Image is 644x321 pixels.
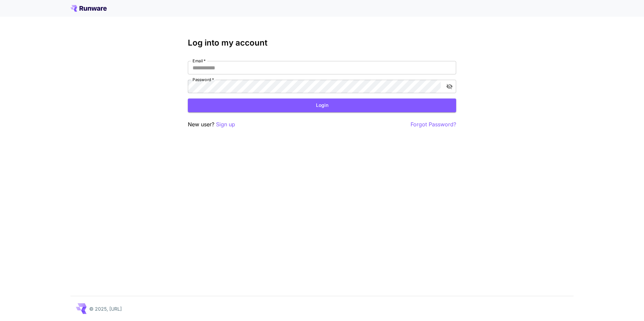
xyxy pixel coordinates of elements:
[193,58,206,64] label: Email
[188,38,456,48] h3: Log into my account
[411,120,456,129] button: Forgot Password?
[89,305,122,312] p: © 2025, [URL]
[188,99,456,112] button: Login
[216,120,235,129] button: Sign up
[443,80,455,92] button: toggle password visibility
[193,77,214,82] label: Password
[188,120,235,129] p: New user?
